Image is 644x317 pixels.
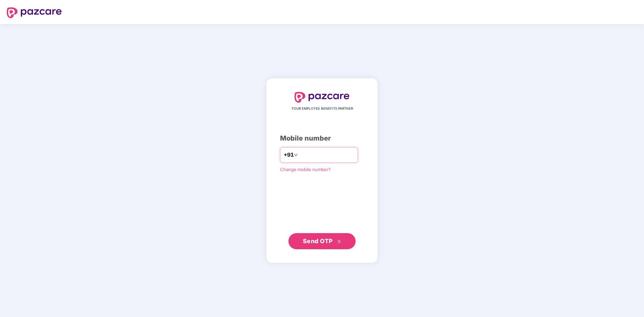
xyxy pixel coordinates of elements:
[291,106,353,111] span: YOUR EMPLOYEE BENEFITS PARTNER
[280,167,331,172] a: Change mobile number?
[294,153,298,157] span: down
[284,151,294,159] span: +91
[288,233,356,249] button: Send OTPdouble-right
[7,7,62,18] img: logo
[294,92,350,103] img: logo
[303,237,333,245] span: Send OTP
[280,133,364,144] div: Mobile number
[337,240,341,244] span: double-right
